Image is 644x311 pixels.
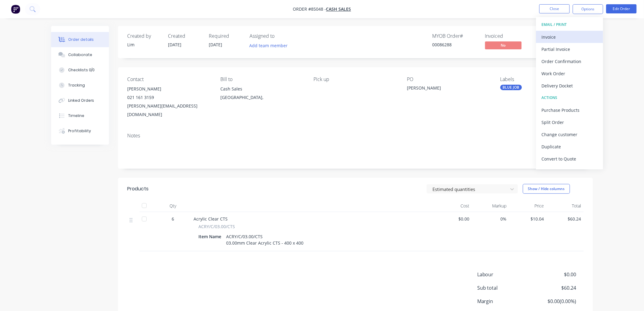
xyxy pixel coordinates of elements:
div: Price [509,200,547,212]
button: Close [539,4,570,13]
span: 0% [474,216,507,222]
button: Show / Hide columns [523,184,570,194]
span: Margin [477,298,531,305]
div: Cost [435,200,472,212]
div: Change customer [542,130,598,139]
div: Partial Invoice [542,45,598,54]
button: Checklists 0/0 [51,62,109,78]
div: Created [168,33,201,39]
div: Collaborate [68,52,92,58]
button: Profitability [51,123,109,139]
div: [GEOGRAPHIC_DATA], [220,93,304,102]
div: Labels [500,76,584,82]
div: Delivery Docket [542,81,598,90]
span: No [485,41,522,49]
div: Checklists 0/0 [68,67,95,73]
span: Acrylic Clear CTS [194,216,228,222]
div: EMAIL / PRINT [542,21,598,29]
div: Invoice [542,33,598,41]
div: [PERSON_NAME]021 161 3159[PERSON_NAME][EMAIL_ADDRESS][DOMAIN_NAME] [127,85,211,119]
div: Contact [127,76,211,82]
div: Pick up [314,76,397,82]
div: Work Order [542,69,598,78]
div: Timeline [68,113,84,118]
div: Archive [542,167,598,175]
span: ACRY/C/03.00/CTS [198,223,235,230]
div: Convert to Quote [542,154,598,163]
div: Cash Sales[GEOGRAPHIC_DATA], [220,85,304,104]
span: [DATE] [209,42,222,48]
span: [DATE] [168,42,181,48]
button: Linked Orders [51,93,109,108]
div: ACRY/C/03.00/CTS 03.00mm Clear Acrylic CTS - 400 x 400 [224,232,306,247]
div: Item Name [198,232,224,241]
div: Markup [472,200,509,212]
img: Factory [11,5,20,14]
div: MYOB Order # [432,33,478,39]
span: Order #85048 - [293,6,326,12]
span: $60.24 [549,216,582,222]
div: 021 161 3159 [127,93,211,102]
div: Purchase Products [542,106,598,115]
button: Add team member [250,41,291,50]
button: Timeline [51,108,109,123]
div: Invoiced [485,33,531,39]
div: Created by [127,33,161,39]
button: Tracking [51,78,109,93]
div: Order Confirmation [542,57,598,66]
span: Sub total [477,284,531,292]
span: $0.00 [437,216,470,222]
span: $0.00 ( 0.00 %) [531,298,576,305]
div: [PERSON_NAME] [127,85,211,93]
button: Order details [51,32,109,47]
a: Cash Sales [326,6,351,12]
div: [PERSON_NAME][EMAIL_ADDRESS][DOMAIN_NAME] [127,102,211,119]
div: Split Order [542,118,598,127]
span: $10.04 [512,216,544,222]
div: Qty [155,200,191,212]
button: Add team member [246,41,291,50]
div: ACTIONS [542,94,598,102]
button: Options [573,4,603,14]
div: Required [209,33,242,39]
div: Assigned to [250,33,310,39]
div: BLUE JOB [500,85,522,90]
div: Tracking [68,83,85,88]
button: Edit Order [606,4,637,13]
span: $60.24 [531,284,576,292]
div: Notes [127,133,584,139]
span: Labour [477,271,531,278]
div: Cash Sales [220,85,304,93]
div: Lim [127,41,161,48]
div: Bill to [220,76,304,82]
div: Duplicate [542,142,598,151]
div: [PERSON_NAME] [407,85,483,93]
div: Linked Orders [68,98,94,103]
span: $0.00 [531,271,576,278]
div: Total [547,200,584,212]
div: Order details [68,37,94,42]
div: Profitability [68,128,91,134]
button: Collaborate [51,47,109,62]
span: 6 [172,216,174,222]
div: Products [127,185,149,193]
div: PO [407,76,490,82]
div: 00086288 [432,41,478,48]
